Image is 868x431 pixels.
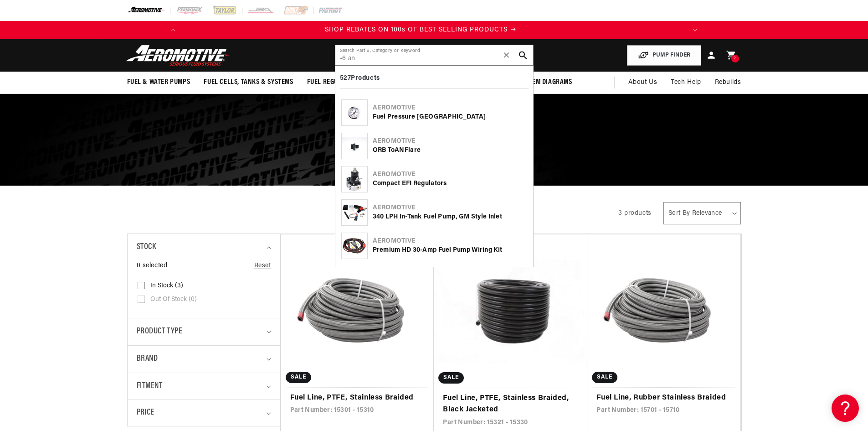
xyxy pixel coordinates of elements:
[627,45,701,66] button: PUMP FINDER
[512,72,579,93] summary: System Diagrams
[513,45,533,65] button: search button
[519,78,572,87] span: System Diagrams
[169,25,673,35] div: 2 of 3
[342,104,367,121] img: Fuel Pressure Gauges
[708,72,748,93] summary: Rebuilds
[373,213,527,222] div: 340 LPH In-T k Fuel Pump, GM Style Inlet
[137,400,271,426] summary: Price
[137,373,271,400] summary: Fitment (0 selected)
[373,104,527,113] div: Aeromotive
[596,392,731,404] a: Fuel Line, Rubber Stainless Braided
[137,261,168,271] span: 0 selected
[342,137,367,155] img: ORB to AN Flare
[664,72,708,93] summary: Tech Help
[197,72,300,93] summary: Fuel Cells, Tanks & Systems
[254,261,271,271] a: Reset
[686,21,704,39] button: Translation missing: en.sections.announcements.next_announcement
[443,393,578,416] a: Fuel Line, PTFE, Stainless Braided, Black Jacketed
[169,25,673,35] div: Announcement
[734,55,736,62] span: 2
[373,113,527,122] div: Fuel Pressure [GEOGRAPHIC_DATA]
[335,45,533,65] input: Search by Part Number, Category or Keyword
[628,79,657,86] span: About Us
[137,380,163,393] span: Fitment
[123,45,237,66] img: Aeromotive
[150,296,197,304] span: Out of stock (0)
[373,179,527,188] div: Compact EFI Regulators
[104,21,764,39] slideshow-component: Translation missing: en.sections.announcements.announcement_bar
[373,146,527,155] div: ORB to Flare
[345,166,363,192] img: Compact EFI Regulators
[618,210,652,217] span: 3 products
[120,72,197,93] summary: Fuel & Water Pumps
[340,75,380,82] b: 527 Products
[373,170,527,179] div: Aeromotive
[290,392,425,404] a: Fuel Line, PTFE, Stainless Braided
[137,234,271,261] summary: Stock (0 selected)
[373,246,527,255] div: Premium HD 30-Amp Fuel Pump Wiring Kit
[411,213,418,220] b: an
[373,237,527,246] div: Aeromotive
[137,407,154,419] span: Price
[137,346,271,373] summary: Brand (0 selected)
[395,147,405,154] b: AN
[150,282,183,290] span: In stock (3)
[325,26,508,33] span: SHOP REBATES ON 100s OF BEST SELLING PRODUCTS
[342,203,367,221] img: 340 LPH In-Tank Fuel Pump, GM Style Inlet
[137,241,156,254] span: Stock
[137,353,158,366] span: Brand
[300,72,367,93] summary: Fuel Regulators
[503,48,511,62] span: ✕
[307,78,360,87] span: Fuel Regulators
[342,237,367,254] img: Premium HD 30-Amp Fuel Pump Wiring Kit
[204,78,293,87] span: Fuel Cells, Tanks & Systems
[621,72,664,93] a: About Us
[137,325,183,338] span: Product type
[671,78,701,88] span: Tech Help
[127,78,190,87] span: Fuel & Water Pumps
[373,137,527,146] div: Aeromotive
[715,78,741,88] span: Rebuilds
[164,21,182,39] button: Translation missing: en.sections.announcements.previous_announcement
[169,25,673,35] a: SHOP REBATES ON 100s OF BEST SELLING PRODUCTS
[137,318,271,345] summary: Product type (0 selected)
[373,203,527,213] div: Aeromotive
